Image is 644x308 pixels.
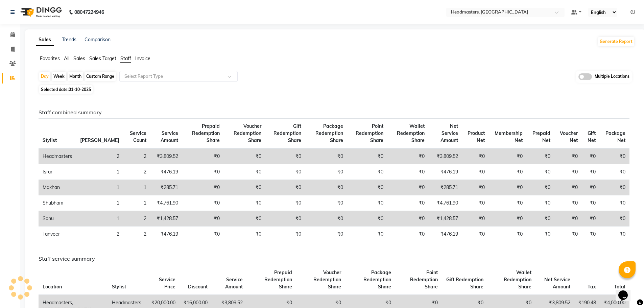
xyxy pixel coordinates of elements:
[614,284,625,290] span: Total
[305,227,347,242] td: ₹0
[52,72,66,81] div: Week
[39,256,629,262] h6: Staff service summary
[123,164,150,180] td: 2
[182,195,224,211] td: ₹0
[123,211,150,227] td: 2
[554,211,582,227] td: ₹0
[150,164,182,180] td: ₹476.19
[80,137,119,143] span: [PERSON_NAME]
[76,211,123,227] td: 1
[265,164,305,180] td: ₹0
[582,227,600,242] td: ₹0
[224,195,265,211] td: ₹0
[225,277,243,290] span: Service Amount
[600,164,629,180] td: ₹0
[40,55,60,62] span: Favorites
[600,211,629,227] td: ₹0
[347,164,388,180] td: ₹0
[527,211,554,227] td: ₹0
[387,180,428,195] td: ₹0
[462,148,489,164] td: ₹0
[150,148,182,164] td: ₹3,809.52
[356,123,383,143] span: Point Redemption Share
[161,130,178,143] span: Service Amount
[150,227,182,242] td: ₹476.19
[588,284,596,290] span: Tax
[182,164,224,180] td: ₹0
[429,164,462,180] td: ₹476.19
[504,269,531,290] span: Wallet Redemption Share
[62,37,76,43] a: Trends
[387,148,428,164] td: ₹0
[305,211,347,227] td: ₹0
[532,130,550,143] span: Prepaid Net
[554,195,582,211] td: ₹0
[76,227,123,242] td: 2
[234,123,261,143] span: Voucher Redemption Share
[440,123,458,143] span: Net Service Amount
[527,195,554,211] td: ₹0
[387,164,428,180] td: ₹0
[429,180,462,195] td: ₹285.71
[305,195,347,211] td: ₹0
[387,195,428,211] td: ₹0
[182,148,224,164] td: ₹0
[224,227,265,242] td: ₹0
[462,211,489,227] td: ₹0
[313,269,341,290] span: Voucher Redemption Share
[429,195,462,211] td: ₹4,761.90
[347,148,388,164] td: ₹0
[489,227,527,242] td: ₹0
[73,55,85,62] span: Sales
[224,180,265,195] td: ₹0
[387,227,428,242] td: ₹0
[527,164,554,180] td: ₹0
[150,195,182,211] td: ₹4,761.90
[39,180,76,195] td: Makhan
[85,37,111,43] a: Comparison
[123,227,150,242] td: 2
[489,148,527,164] td: ₹0
[588,130,596,143] span: Gift Net
[605,130,625,143] span: Package Net
[43,137,57,143] span: Stylist
[489,164,527,180] td: ₹0
[17,3,64,22] img: logo
[616,281,637,301] iframe: chat widget
[429,148,462,164] td: ₹3,809.52
[582,148,600,164] td: ₹0
[429,227,462,242] td: ₹476.19
[582,180,600,195] td: ₹0
[315,123,343,143] span: Package Redemption Share
[150,211,182,227] td: ₹1,428.57
[446,277,483,290] span: Gift Redemption Share
[363,269,391,290] span: Package Redemption Share
[554,180,582,195] td: ₹0
[76,180,123,195] td: 1
[150,180,182,195] td: ₹285.71
[489,195,527,211] td: ₹0
[544,277,570,290] span: Net Service Amount
[159,277,175,290] span: Service Price
[123,180,150,195] td: 1
[39,109,629,116] h6: Staff combined summary
[39,85,93,94] span: Selected date:
[595,73,629,80] span: Multiple Locations
[554,148,582,164] td: ₹0
[224,164,265,180] td: ₹0
[43,284,62,290] span: Location
[305,148,347,164] td: ₹0
[69,87,91,92] span: 01-10-2025
[397,123,425,143] span: Wallet Redemption Share
[347,211,388,227] td: ₹0
[598,37,634,46] button: Generate Report
[410,269,438,290] span: Point Redemption Share
[582,195,600,211] td: ₹0
[273,123,301,143] span: Gift Redemption Share
[39,195,76,211] td: Shubham
[123,148,150,164] td: 2
[347,180,388,195] td: ₹0
[462,164,489,180] td: ₹0
[182,180,224,195] td: ₹0
[265,195,305,211] td: ₹0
